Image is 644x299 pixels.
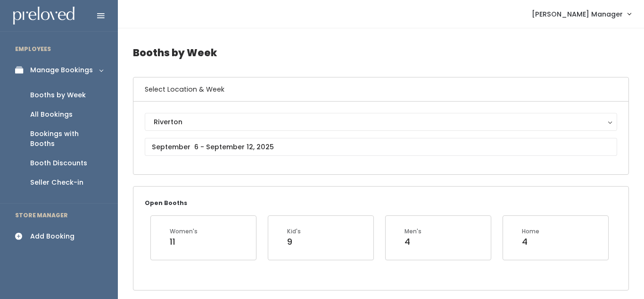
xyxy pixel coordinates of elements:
[522,4,640,24] a: [PERSON_NAME] Manager
[405,236,421,248] div: 4
[30,129,103,149] div: Bookings with Booths
[170,236,198,248] div: 11
[522,227,539,236] div: Home
[30,231,74,241] div: Add Booking
[30,65,93,75] div: Manage Bookings
[532,9,623,19] span: [PERSON_NAME] Manager
[287,227,301,236] div: Kid's
[133,40,629,66] h4: Booths by Week
[133,77,628,102] h6: Select Location & Week
[287,236,301,248] div: 9
[145,113,617,131] button: Riverton
[522,236,539,248] div: 4
[30,178,83,188] div: Seller Check-in
[13,7,74,25] img: preloved logo
[145,199,187,207] small: Open Booths
[405,227,421,236] div: Men's
[30,158,87,168] div: Booth Discounts
[145,138,617,156] input: September 6 - September 12, 2025
[30,110,73,120] div: All Bookings
[154,117,608,127] div: Riverton
[30,90,86,100] div: Booths by Week
[170,227,198,236] div: Women's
